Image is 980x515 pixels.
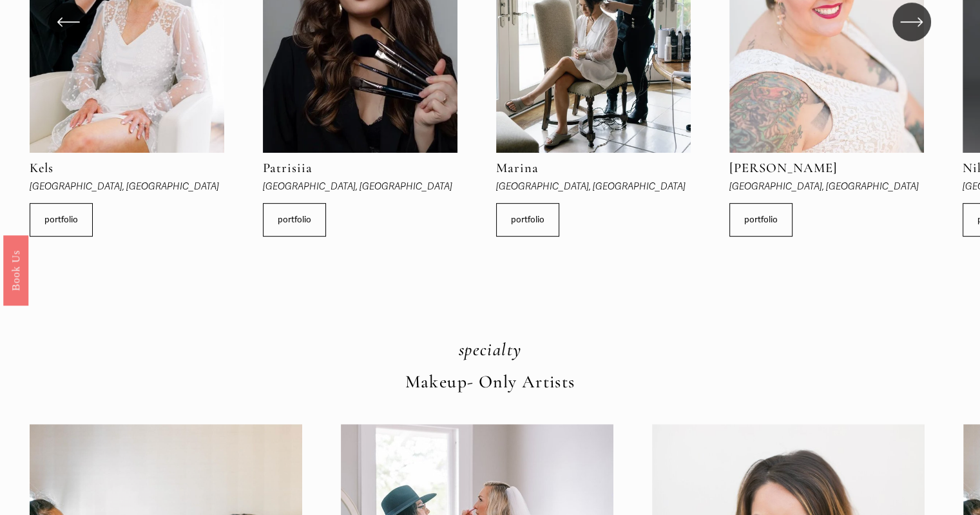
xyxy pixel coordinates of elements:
a: portfolio [263,203,326,237]
button: Next [892,3,931,41]
a: portfolio [729,203,793,237]
a: Book Us [3,235,28,305]
em: specialty [459,338,521,360]
p: Makeup- Only Artists [30,366,951,398]
button: Previous [49,3,88,41]
a: portfolio [30,203,93,237]
a: portfolio [496,203,559,237]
